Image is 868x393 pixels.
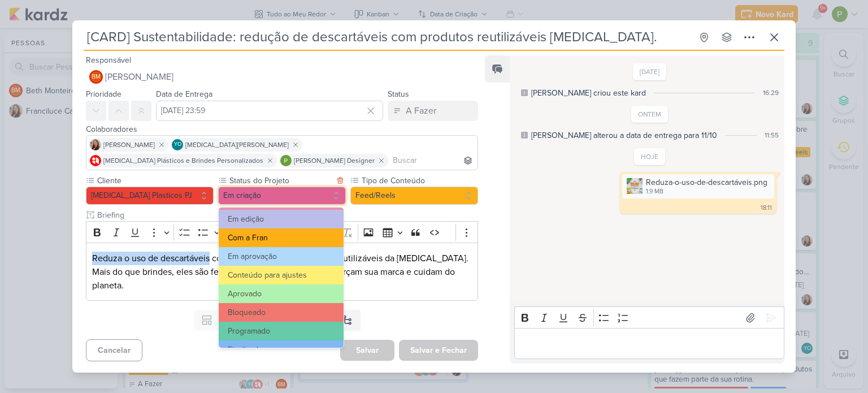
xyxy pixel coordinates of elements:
[89,70,103,84] div: Beth Monteiro
[388,89,409,99] label: Status
[96,175,214,187] label: Cliente
[646,176,767,188] div: Reduza-o-uso-de-descartáveis.png
[531,87,646,99] div: Beth criou este kard
[84,27,692,47] input: Kard Sem Título
[521,132,528,139] div: Este log é visível à todos no kard
[219,340,344,359] button: Finalizado
[172,139,183,150] div: Yasmin Oliveira
[86,187,214,205] button: [MEDICAL_DATA] Plasticos PJ
[280,155,292,166] img: Paloma Paixão Designer
[406,104,436,118] div: A Fazer
[761,204,772,213] div: 18:11
[86,55,131,65] label: Responsável
[86,221,478,243] div: Editor toolbar
[174,142,181,148] p: YO
[294,156,375,166] span: [PERSON_NAME] Designer
[219,247,344,266] button: Em aprovação
[622,174,774,198] div: Reduza-o-uso-de-descartáveis.png
[105,70,173,84] span: [PERSON_NAME]
[92,74,101,80] p: BM
[219,284,344,303] button: Aprovado
[218,187,346,205] button: Em criação
[219,266,344,284] button: Conteúdo para ajustes
[86,123,478,135] div: Colaboradores
[103,156,263,166] span: [MEDICAL_DATA] Plásticos e Brindes Personalizados
[90,155,101,166] img: Allegra Plásticos e Brindes Personalizados
[521,89,528,96] div: Este log é visível à todos no kard
[185,140,289,150] span: [MEDICAL_DATA][PERSON_NAME]
[86,339,142,361] button: Cancelar
[390,154,475,167] input: Buscar
[156,89,212,99] label: Data de Entrega
[219,210,344,228] button: Em edição
[514,306,784,329] div: Editor toolbar
[156,101,383,121] input: Select a date
[219,228,344,247] button: Com a Fran
[228,175,333,187] label: Status do Projeto
[90,139,101,150] img: Franciluce Carvalho
[86,243,478,301] div: Editor editing area: main
[350,187,478,205] button: Feed/Reels
[86,89,121,99] label: Prioridade
[86,67,478,87] button: BM [PERSON_NAME]
[763,88,779,98] div: 16:29
[95,209,478,221] input: Texto sem título
[92,265,472,292] p: Mais do que brindes, eles são ferramentas conscientes que reforçam sua marca e cuidam do planeta.
[646,187,767,196] div: 1.9 MB
[388,101,478,121] button: A Fazer
[219,303,344,322] button: Bloqueado
[531,129,717,141] div: Beth alterou a data de entrega para 11/10
[627,178,643,194] img: 33WDl3cdffWsKb9uXvHiz7cSUgbKDDd4S7mSbRsO.png
[219,322,344,340] button: Programado
[765,130,779,140] div: 11:55
[514,328,784,359] div: Editor editing area: main
[92,252,472,265] p: Reduza o uso de descartáveis com as garrafas, copos e potes reutilizáveis da [MEDICAL_DATA].
[103,140,155,150] span: [PERSON_NAME]
[361,175,478,187] label: Tipo de Conteúdo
